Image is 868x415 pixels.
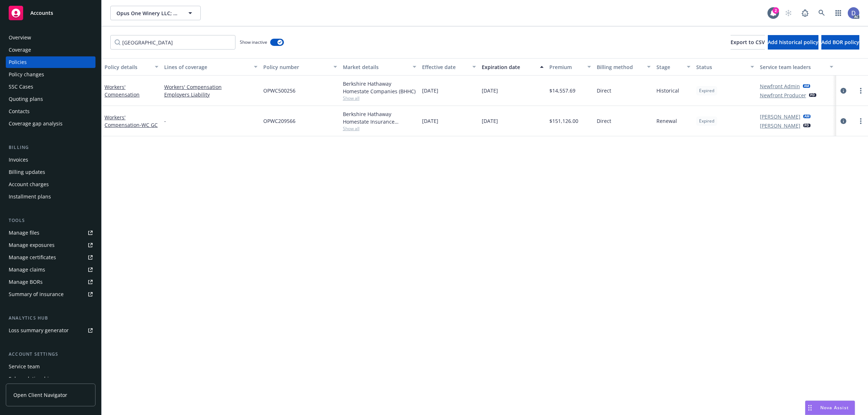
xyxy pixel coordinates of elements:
div: Tools [6,217,95,224]
div: Loss summary generator [9,325,69,336]
span: Nova Assist [820,405,849,411]
a: [PERSON_NAME] [760,122,800,129]
a: Workers' Compensation [164,83,258,91]
button: Effective date [419,58,479,76]
span: Show all [343,125,417,132]
div: SSC Cases [9,81,33,93]
div: Effective date [422,63,468,71]
span: Opus One Winery LLC; Opus One International SARL [116,9,179,17]
div: Lines of coverage [164,63,250,71]
div: Market details [343,63,409,71]
div: Overview [9,32,31,43]
div: Billing [6,144,95,151]
div: Expiration date [482,63,536,71]
a: Accounts [6,3,95,23]
span: $151,126.00 [549,117,578,125]
div: Manage exposures [9,239,55,251]
button: Market details [340,58,420,76]
a: Account charges [6,179,95,190]
button: Policy number [260,58,340,76]
span: Renewal [656,117,677,125]
span: Add BOR policy [821,39,859,46]
span: Direct [597,117,611,125]
button: Export to CSV [731,35,765,50]
a: more [856,86,865,95]
div: Drag to move [805,401,814,415]
a: Manage exposures [6,239,95,251]
div: Manage certificates [9,252,56,263]
a: more [856,117,865,125]
a: Loss summary generator [6,325,95,336]
a: Billing updates [6,166,95,178]
button: Service team leaders [757,58,837,76]
div: Installment plans [9,191,51,202]
span: [DATE] [422,87,438,94]
span: $14,557.69 [549,87,575,94]
a: Report a Bug [798,6,812,20]
a: Quoting plans [6,93,95,105]
a: Start snowing [781,6,796,20]
div: Contacts [9,106,30,117]
span: Export to CSV [731,39,765,46]
button: Policy details [102,58,161,76]
div: Coverage [9,44,31,56]
div: Quoting plans [9,93,43,105]
button: Premium [546,58,594,76]
a: Newfront Producer [760,91,806,99]
span: Add historical policy [768,39,818,46]
div: 2 [773,7,779,14]
div: Policy number [263,63,329,71]
div: Coverage gap analysis [9,118,63,129]
span: [DATE] [482,117,498,125]
a: Contacts [6,106,95,117]
div: Manage claims [9,264,45,275]
div: Invoices [9,154,28,166]
a: [PERSON_NAME] [760,113,800,120]
div: Berkshire Hathaway Homestate Companies (BHHC) [343,80,417,95]
a: Coverage gap analysis [6,118,95,129]
button: Expiration date [479,58,546,76]
div: Account settings [6,351,95,358]
span: Direct [597,87,611,94]
a: Workers' Compensation [105,114,158,128]
input: Filter by keyword... [110,35,235,50]
span: Accounts [30,10,53,16]
span: Show inactive [240,39,267,45]
span: OPWC500256 [263,87,295,94]
a: Manage claims [6,264,95,275]
a: Newfront Admin [760,82,800,90]
button: Opus One Winery LLC; Opus One International SARL [110,6,201,20]
span: Expired [699,118,714,124]
a: Manage certificates [6,252,95,263]
div: Sales relationships [9,373,55,385]
a: Search [814,6,829,20]
div: Policy changes [9,69,44,80]
div: Berkshire Hathaway Homestate Insurance Company, Berkshire Hathaway Homestate Companies (BHHC) [343,110,417,125]
span: Expired [699,87,714,94]
a: Manage BORs [6,276,95,288]
a: Workers' Compensation [105,84,140,98]
a: Summary of insurance [6,288,95,300]
button: Status [693,58,757,76]
span: Historical [656,87,679,94]
button: Add BOR policy [821,35,859,50]
a: Sales relationships [6,373,95,385]
a: circleInformation [839,117,848,125]
div: Billing updates [9,166,45,178]
a: Employers Liability [164,91,258,98]
div: Policies [9,56,27,68]
div: Analytics hub [6,315,95,322]
a: Policy changes [6,69,95,80]
button: Stage [654,58,693,76]
div: Policy details [105,63,150,71]
div: Service team [9,361,40,372]
button: Nova Assist [805,401,855,415]
div: Service team leaders [760,63,826,71]
a: Overview [6,32,95,43]
a: circleInformation [839,86,848,95]
a: Service team [6,361,95,372]
button: Billing method [594,58,654,76]
span: Show all [343,95,417,101]
img: photo [848,7,859,19]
